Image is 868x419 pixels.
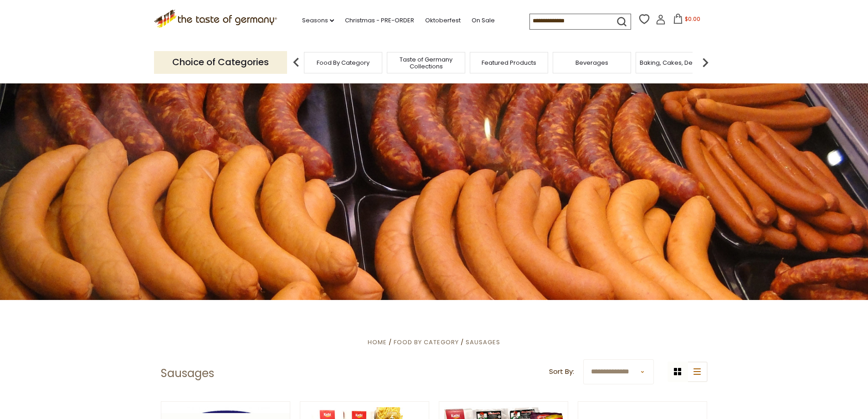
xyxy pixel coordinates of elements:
a: Sausages [466,338,500,347]
span: $0.00 [685,15,700,23]
a: Oktoberfest [425,16,461,26]
button: $0.00 [668,14,706,27]
p: Choice of Categories [154,51,287,73]
img: previous arrow [287,53,305,72]
a: Seasons [302,16,334,26]
h1: Sausages [161,367,214,380]
img: next arrow [696,53,714,72]
a: On Sale [472,16,495,26]
a: Food By Category [394,338,459,347]
a: Home [368,338,387,347]
a: Beverages [575,59,608,66]
a: Taste of Germany Collections [390,56,462,70]
a: Baking, Cakes, Desserts [640,59,710,66]
a: Food By Category [317,59,370,66]
a: Christmas - PRE-ORDER [345,16,414,26]
a: Featured Products [482,59,536,66]
label: Sort By: [549,366,574,378]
